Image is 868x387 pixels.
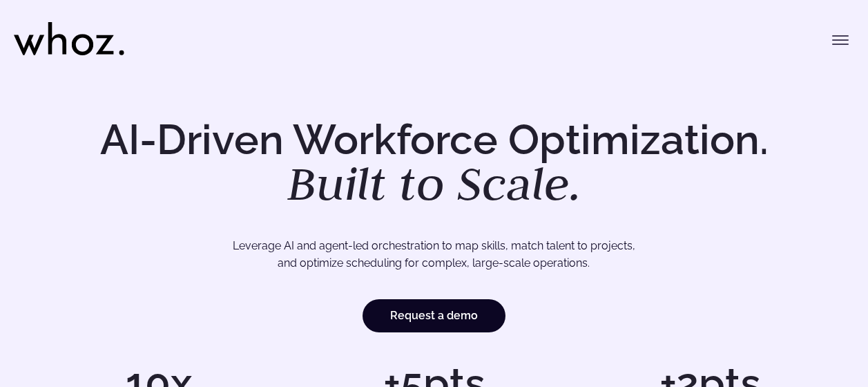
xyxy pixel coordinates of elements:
[68,237,800,272] p: Leverage AI and agent-led orchestration to map skills, match talent to projects, and optimize sch...
[827,26,854,54] button: Toggle menu
[363,299,505,332] a: Request a demo
[287,153,581,214] em: Built to Scale.
[81,119,788,207] h1: AI-Driven Workforce Optimization.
